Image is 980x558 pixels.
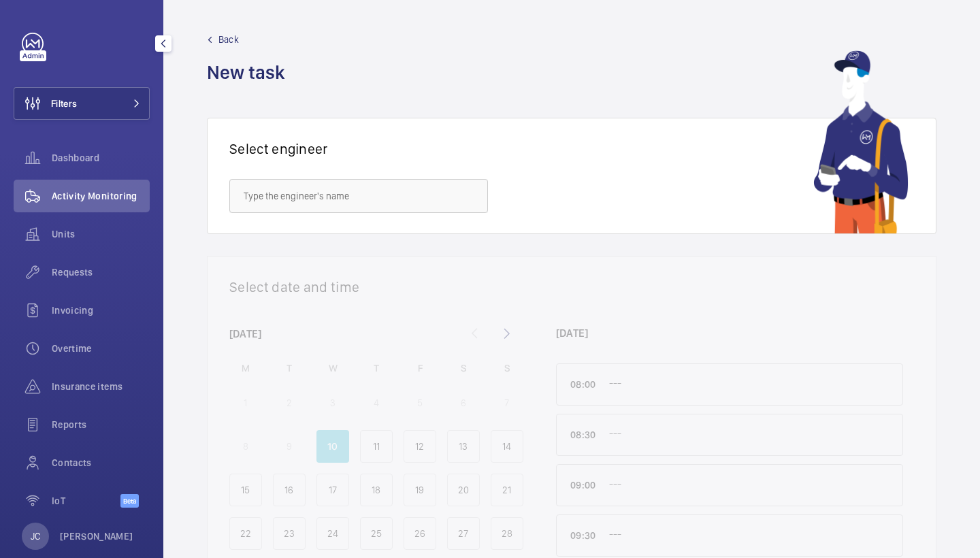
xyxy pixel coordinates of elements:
span: IoT [52,494,120,508]
span: Invoicing [52,303,150,317]
span: Contacts [52,456,150,470]
p: JC [31,529,40,543]
span: Units [52,227,150,241]
h1: New task [207,60,293,85]
span: Insurance items [52,380,150,393]
span: Overtime [52,342,150,355]
span: Requests [52,265,150,279]
span: Activity Monitoring [52,189,150,203]
button: Filters [14,87,150,120]
input: Type the engineer's name [229,179,488,213]
img: mechanic using app [813,50,909,233]
span: Filters [51,97,77,110]
span: Beta [120,494,139,508]
p: [PERSON_NAME] [60,529,133,543]
span: Back [218,33,239,46]
span: Dashboard [52,151,150,165]
h1: Select engineer [229,140,328,157]
span: Reports [52,418,150,431]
